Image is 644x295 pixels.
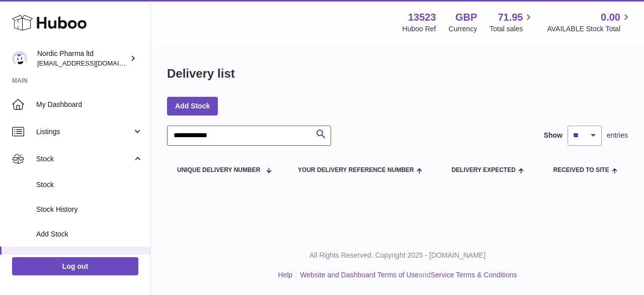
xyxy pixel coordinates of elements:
[167,97,218,115] a: Add Stock
[36,127,132,137] span: Listings
[37,49,128,68] div: Nordic Pharma ltd
[36,154,132,164] span: Stock
[607,131,628,140] span: entries
[601,11,620,24] span: 0.00
[455,11,477,24] strong: GBP
[278,271,293,279] a: Help
[36,205,143,214] span: Stock History
[408,11,436,24] strong: 13523
[449,24,477,34] div: Currency
[553,167,609,173] span: Received to Site
[451,167,515,173] span: Delivery Expected
[159,251,636,260] p: All Rights Reserved. Copyright 2025 - [DOMAIN_NAME]
[37,59,148,67] span: [EMAIL_ADDRESS][DOMAIN_NAME]
[300,271,419,279] a: Website and Dashboard Terms of Use
[547,24,632,34] span: AVAILABLE Stock Total
[36,254,143,264] span: Delivery History
[498,11,523,24] span: 71.95
[296,270,517,280] li: and
[177,167,260,173] span: Unique Delivery Number
[403,24,436,34] div: Huboo Ref
[36,100,143,109] span: My Dashboard
[12,257,138,275] a: Log out
[431,271,517,279] a: Service Terms & Conditions
[490,24,534,34] span: Total sales
[547,11,632,34] a: 0.00 AVAILABLE Stock Total
[36,180,143,190] span: Stock
[298,167,414,173] span: Your Delivery Reference Number
[544,131,562,140] label: Show
[167,66,235,82] h1: Delivery list
[490,11,534,34] a: 71.95 Total sales
[12,51,27,66] img: internalAdmin-13523@internal.huboo.com
[36,229,143,239] span: Add Stock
